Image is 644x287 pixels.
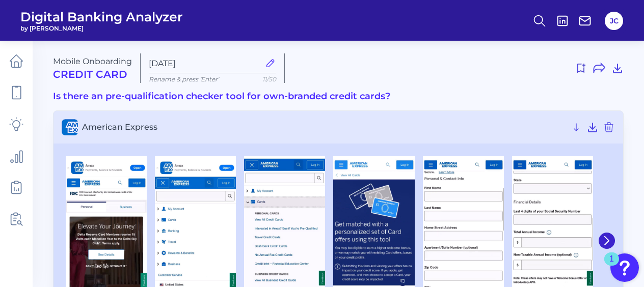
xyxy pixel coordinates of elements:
[610,253,639,282] button: Open Resource Center, 1 new notification
[53,56,132,80] div: Mobile Onboarding
[82,122,566,132] span: American Express
[53,91,624,102] h3: Is there an pre-qualification checker tool for own-branded credit cards?
[149,75,276,83] p: Rename & press 'Enter'
[20,24,183,32] span: by [PERSON_NAME]
[609,259,614,272] div: 1
[605,12,623,30] button: JC
[262,75,276,83] span: 11/50
[20,9,183,24] span: Digital Banking Analyzer
[53,68,132,80] h2: Credit Card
